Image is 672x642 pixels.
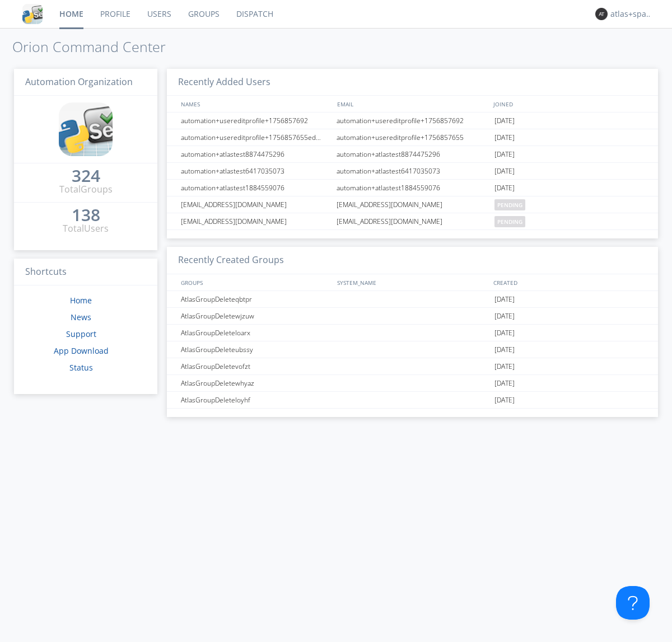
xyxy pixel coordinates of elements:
[72,170,100,183] a: 324
[167,341,658,358] a: AtlasGroupDeleteubssy[DATE]
[334,113,492,129] div: automation+usereditprofile+1756857692
[167,69,658,96] h3: Recently Added Users
[178,291,333,307] div: AtlasGroupDeleteqbtpr
[66,329,96,339] a: Support
[178,180,333,196] div: automation+atlastest1884559076
[334,129,492,146] div: automation+usereditprofile+1756857655
[14,259,157,286] h3: Shortcuts
[167,129,658,146] a: automation+usereditprofile+1756857655editedautomation+usereditprofile+1756857655automation+usered...
[25,76,133,88] span: Automation Organization
[494,199,525,210] span: pending
[178,274,332,290] div: GROUPS
[178,341,333,358] div: AtlasGroupDeleteubssy
[167,291,658,308] a: AtlasGroupDeleteqbtpr[DATE]
[494,358,515,375] span: [DATE]
[167,325,658,341] a: AtlasGroupDeleteloarx[DATE]
[178,163,333,179] div: automation+atlastest6417035073
[494,308,515,325] span: [DATE]
[70,295,92,306] a: Home
[494,341,515,358] span: [DATE]
[178,96,332,112] div: NAMES
[178,196,333,213] div: [EMAIL_ADDRESS][DOMAIN_NAME]
[72,170,100,181] div: 324
[334,180,492,196] div: automation+atlastest1884559076
[22,4,43,24] img: cddb5a64eb264b2086981ab96f4c1ba7
[167,308,658,325] a: AtlasGroupDeletewjzuw[DATE]
[71,312,91,322] a: News
[334,96,491,112] div: EMAIL
[616,586,650,620] iframe: Toggle Customer Support
[178,113,333,129] div: automation+usereditprofile+1756857692
[494,113,515,129] span: [DATE]
[69,362,93,373] a: Status
[178,308,333,324] div: AtlasGroupDeletewjzuw
[178,129,333,146] div: automation+usereditprofile+1756857655editedautomation+usereditprofile+1756857655
[334,163,492,179] div: automation+atlastest6417035073
[167,392,658,409] a: AtlasGroupDeleteloyhf[DATE]
[167,375,658,392] a: AtlasGroupDeletewhyaz[DATE]
[334,274,491,290] div: SYSTEM_NAME
[178,375,333,391] div: AtlasGroupDeletewhyaz
[178,325,333,341] div: AtlasGroupDeleteloarx
[167,163,658,180] a: automation+atlastest6417035073automation+atlastest6417035073[DATE]
[494,180,515,196] span: [DATE]
[610,8,652,20] div: atlas+spanish0002
[178,392,333,408] div: AtlasGroupDeleteloyhf
[178,358,333,374] div: AtlasGroupDeletevofzt
[494,392,515,409] span: [DATE]
[63,222,109,235] div: Total Users
[167,247,658,274] h3: Recently Created Groups
[494,291,515,308] span: [DATE]
[72,209,100,222] a: 138
[494,163,515,180] span: [DATE]
[334,196,492,213] div: [EMAIL_ADDRESS][DOMAIN_NAME]
[59,102,113,156] img: cddb5a64eb264b2086981ab96f4c1ba7
[167,358,658,375] a: AtlasGroupDeletevofzt[DATE]
[54,345,109,356] a: App Download
[178,213,333,229] div: [EMAIL_ADDRESS][DOMAIN_NAME]
[72,209,100,221] div: 138
[494,129,515,146] span: [DATE]
[167,113,658,129] a: automation+usereditprofile+1756857692automation+usereditprofile+1756857692[DATE]
[167,180,658,196] a: automation+atlastest1884559076automation+atlastest1884559076[DATE]
[167,213,658,230] a: [EMAIL_ADDRESS][DOMAIN_NAME][EMAIL_ADDRESS][DOMAIN_NAME]pending
[491,274,647,290] div: CREATED
[334,146,492,162] div: automation+atlastest8874475296
[491,96,647,112] div: JOINED
[494,146,515,163] span: [DATE]
[167,146,658,163] a: automation+atlastest8874475296automation+atlastest8874475296[DATE]
[167,196,658,213] a: [EMAIL_ADDRESS][DOMAIN_NAME][EMAIL_ADDRESS][DOMAIN_NAME]pending
[59,183,113,196] div: Total Groups
[334,213,492,229] div: [EMAIL_ADDRESS][DOMAIN_NAME]
[595,8,608,20] img: 373638.png
[494,325,515,341] span: [DATE]
[178,146,333,162] div: automation+atlastest8874475296
[494,216,525,227] span: pending
[494,375,515,392] span: [DATE]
